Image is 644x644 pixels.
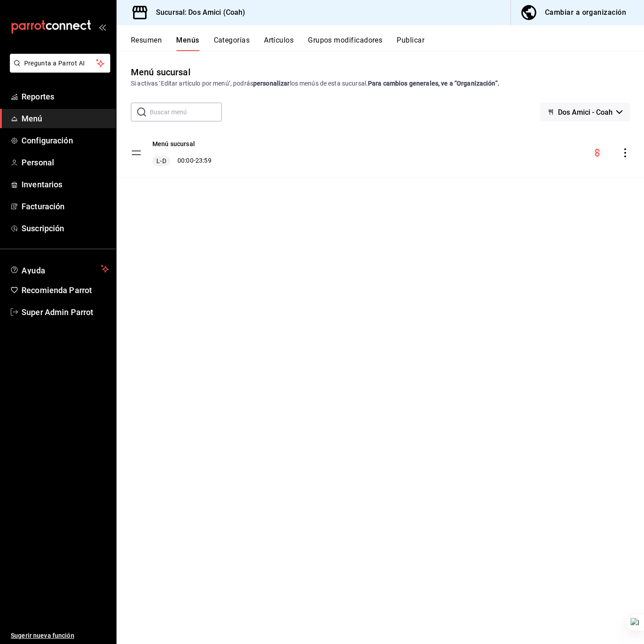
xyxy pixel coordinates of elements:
[152,156,212,166] div: 00:00 - 23:59
[22,112,109,125] span: Menú
[22,156,109,169] span: Personal
[99,23,106,30] button: open_drawer_menu
[22,264,97,274] span: Ayuda
[22,284,109,296] span: Recomienda Parrot
[214,36,250,51] button: Categorías
[22,222,109,234] span: Suscripción
[545,6,626,19] div: Cambiar a organización
[22,91,109,103] span: Reportes
[621,148,630,157] button: actions
[397,36,424,51] button: Publicar
[131,79,630,88] div: Si activas ‘Editar artículo por menú’, podrás los menús de esta sucursal.
[22,178,109,190] span: Inventarios
[149,7,245,18] h3: Sucursal: Dos Amici (Coah)
[176,36,199,51] button: Menús
[253,80,290,87] strong: personalizar
[22,200,109,212] span: Facturación
[10,54,110,73] button: Pregunta a Parrot AI
[155,156,168,165] span: L-D
[540,103,630,121] button: Dos Amici - Coah
[368,80,499,87] strong: Para cambios generales, ve a “Organización”.
[11,631,109,640] span: Sugerir nueva función
[131,36,162,51] button: Resumen
[150,103,222,121] input: Buscar menú
[558,108,613,117] span: Dos Amici - Coah
[131,36,644,51] div: navigation tabs
[22,134,109,147] span: Configuración
[24,59,96,68] span: Pregunta a Parrot AI
[131,65,190,79] div: Menú sucursal
[22,306,109,318] span: Super Admin Parrot
[264,36,294,51] button: Artículos
[131,147,142,158] button: drag
[308,36,382,51] button: Grupos modificadores
[117,129,644,177] table: menu-maker-table
[6,65,110,74] a: Pregunta a Parrot AI
[152,139,195,148] button: Menú sucursal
